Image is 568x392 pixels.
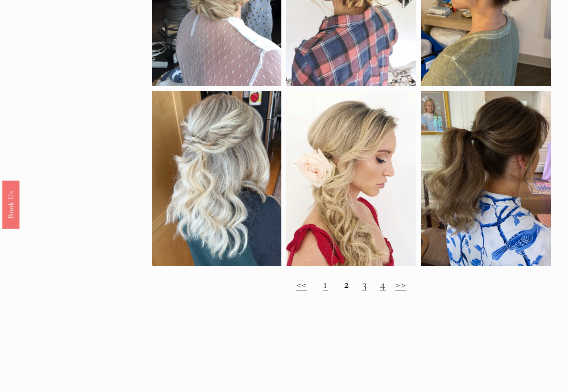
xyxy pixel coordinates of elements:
a: 1 [323,277,328,291]
a: >> [395,277,406,291]
a: 4 [380,277,386,291]
a: Book Us [2,181,19,229]
a: << [296,277,307,291]
a: 3 [362,277,367,291]
strong: 2 [344,277,349,291]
